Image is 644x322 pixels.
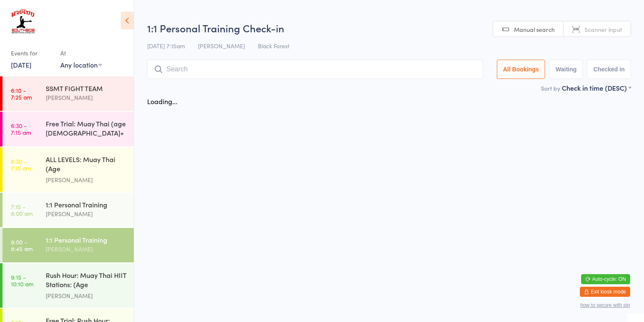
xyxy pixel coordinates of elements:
time: 7:15 - 8:00 am [11,203,33,217]
time: 6:30 - 7:15 am [11,122,31,136]
div: Rush Hour: Muay Thai HIIT Stations: (Age [DEMOGRAPHIC_DATA]+) [46,270,127,291]
time: 8:00 - 8:45 am [11,238,33,252]
div: [PERSON_NAME] [46,175,127,185]
span: Black Forest [258,42,289,50]
a: 6:30 -7:15 amFree Trial: Muay Thai (age [DEMOGRAPHIC_DATA]+ years) [3,112,134,147]
button: Exit kiosk mode [580,287,630,297]
a: 8:00 -8:45 am1:1 Personal Training[PERSON_NAME] [3,228,134,262]
div: ALL LEVELS: Muay Thai (Age [DEMOGRAPHIC_DATA]+) [46,154,127,175]
a: 9:15 -10:10 amRush Hour: Muay Thai HIIT Stations: (Age [DEMOGRAPHIC_DATA]+)[PERSON_NAME] [3,263,134,308]
div: Events for [11,46,52,60]
a: [DATE] [11,60,31,69]
div: [PERSON_NAME] [46,209,127,219]
a: 6:10 -7:25 amSSMT FIGHT TEAM[PERSON_NAME] [3,76,134,111]
div: [PERSON_NAME] [46,244,127,254]
span: Manual search [514,25,555,34]
button: how to secure with pin [580,302,630,308]
div: 1:1 Personal Training [46,235,127,244]
div: Free Trial: Muay Thai (age [DEMOGRAPHIC_DATA]+ years) [46,119,127,139]
button: Waiting [549,60,583,79]
div: [PERSON_NAME] [46,291,127,301]
div: Any location [60,60,102,69]
time: 9:15 - 10:10 am [11,274,34,287]
time: 6:10 - 7:25 am [11,87,32,100]
div: At [60,46,102,60]
div: 1:1 Personal Training [46,200,127,209]
label: Sort by [541,84,560,92]
time: 6:30 - 7:15 am [11,158,31,171]
span: [DATE] 7:15am [147,42,185,50]
button: All Bookings [497,60,545,79]
div: [PERSON_NAME] [46,93,127,102]
div: Loading... [147,97,177,106]
a: 7:15 -8:00 am1:1 Personal Training[PERSON_NAME] [3,193,134,227]
h2: 1:1 Personal Training Check-in [147,21,631,35]
img: Southside Muay Thai & Fitness [8,6,37,38]
div: SSMT FIGHT TEAM [46,84,127,93]
div: Check in time (DESC) [562,83,631,92]
span: [PERSON_NAME] [198,42,245,50]
input: Search [147,60,483,79]
span: Scanner input [584,25,622,34]
a: 6:30 -7:15 amALL LEVELS: Muay Thai (Age [DEMOGRAPHIC_DATA]+)[PERSON_NAME] [3,147,134,192]
button: Auto-cycle: ON [581,274,630,284]
button: Checked in [587,60,631,79]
